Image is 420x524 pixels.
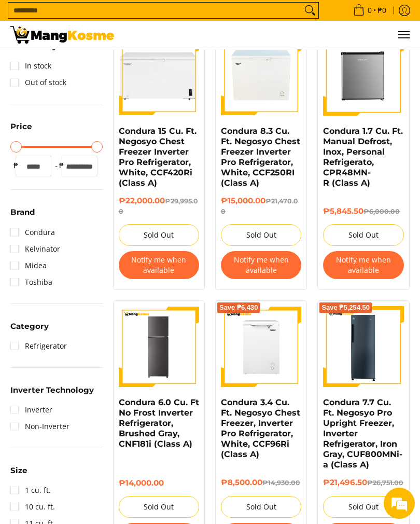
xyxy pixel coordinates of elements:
img: Condura 7.7 Cu. Ft. Negosyo Pro Upright Freezer, Inverter Refrigerator, Iron Gray, CUF800MNi-a (C... [324,306,403,387]
a: Condura 7.7 Cu. Ft. Negosyo Pro Upright Freezer, Inverter Refrigerator, Iron Gray, CUF800MNi-a (C... [323,397,402,470]
button: Sold Out [221,496,301,518]
a: Condura 6.0 Cu. Ft No Frost Inverter Refrigerator, Brushed Gray, CNF181i (Class A) [119,397,199,449]
a: 10 cu. ft. [10,499,55,515]
a: Condura 3.4 Cu. Ft. Negosyo Chest Freezer, Inverter Pro Refrigerator, White, CCF96Ri (Class A) [221,397,300,459]
button: Search [302,3,318,18]
a: Condura [10,224,55,241]
h6: ₱21,496.50 [323,478,403,488]
span: ₱ [10,160,21,171]
a: Non-Inverter [10,418,69,435]
span: ₱ [57,160,67,171]
del: ₱26,751.00 [367,479,403,487]
del: ₱14,930.00 [262,479,300,487]
img: Condura 1.7 Cu. Ft. Manual Defrost, Inox, Personal Refrigerato, CPR48MN-R (Class A) [323,35,403,115]
summary: Open [10,208,35,224]
button: Notify me when available [119,251,199,279]
h6: ₱5,845.50 [323,206,403,217]
del: ₱29,995.00 [119,197,198,215]
span: Brand [10,208,35,216]
span: Save ₱6,430 [219,305,258,311]
button: Sold Out [323,496,403,518]
img: Condura 3.4 Cu. Ft. Negosyo Chest Freezer, Inverter Pro Refrigerator, White, CCF96Ri (Class A) [221,306,301,387]
span: ₱0 [376,7,388,14]
summary: Open [10,122,32,138]
button: Sold Out [221,224,301,246]
button: Sold Out [119,496,199,518]
button: Sold Out [119,224,199,246]
span: Price [10,122,32,130]
a: Kelvinator [10,241,60,257]
h6: ₱15,000.00 [221,196,301,217]
button: Notify me when available [323,251,403,279]
button: Menu [397,21,410,49]
button: Notify me when available [221,251,301,279]
span: We're online! [60,131,143,236]
span: Save ₱5,254.50 [321,305,370,311]
div: Minimize live chat window [170,5,195,30]
div: Chat with us now [54,58,174,72]
summary: Open [10,466,27,482]
span: • [350,5,389,16]
textarea: Type your message and hit 'Enter' [5,283,198,320]
img: Condura 8.3 Cu. Ft. Negosyo Chest Freezer Inverter Pro Refrigerator, White, CCF250RI (Class A) [221,35,301,115]
span: Category [10,322,49,330]
img: Condura 6.0 Cu. Ft No Frost Inverter Refrigerator, Brushed Gray, CNF181i (Class A) [119,306,199,387]
a: Refrigerator [10,338,67,354]
nav: Main Menu [124,21,410,49]
span: Size [10,466,27,474]
h6: ₱8,500.00 [221,478,301,488]
h6: ₱14,000.00 [119,478,199,488]
a: Condura 15 Cu. Ft. Negosyo Chest Freezer Inverter Pro Refrigerator, White, CCF420Ri (Class A) [119,126,197,188]
button: Sold Out [323,224,403,246]
a: Midea [10,257,47,274]
a: Condura 8.3 Cu. Ft. Negosyo Chest Freezer Inverter Pro Refrigerator, White, CCF250RI (Class A) [221,126,300,188]
a: 1 cu. ft. [10,482,51,499]
h6: ₱22,000.00 [119,196,199,217]
summary: Open [10,42,57,58]
summary: Open [10,322,49,338]
a: Condura 1.7 Cu. Ft. Manual Defrost, Inox, Personal Refrigerato, CPR48MN-R (Class A) [323,126,403,188]
img: Condura 15 Cu. Ft. Negosyo Chest Freezer Inverter Pro Refrigerator, White, CCF420Ri (Class A) [119,49,199,102]
span: Availability [10,42,57,50]
ul: Customer Navigation [124,21,410,49]
span: 0 [366,7,373,14]
span: Inverter Technology [10,386,94,394]
del: ₱6,000.00 [363,208,400,215]
summary: Open [10,386,94,402]
a: Inverter [10,402,52,418]
del: ₱21,470.00 [221,197,298,215]
a: In stock [10,58,51,74]
a: Out of stock [10,74,66,91]
img: Bodega Sale Refrigerator l Mang Kosme: Home Appliances Warehouse Sale | Page 3 [10,26,114,44]
a: Toshiba [10,274,52,291]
